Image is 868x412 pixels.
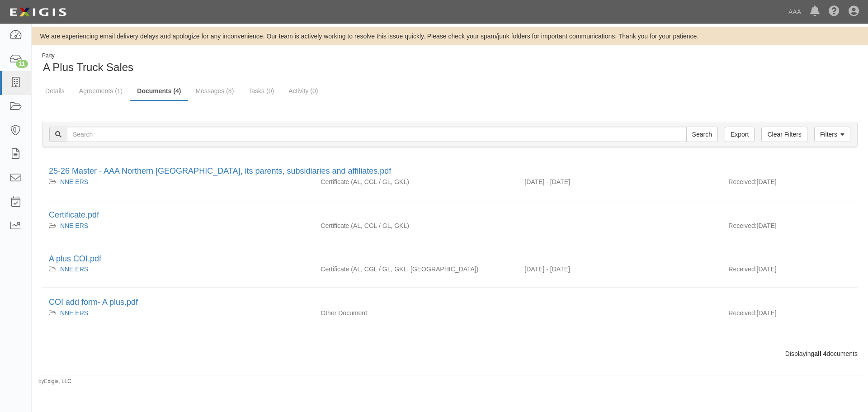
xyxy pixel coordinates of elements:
[722,308,858,322] div: [DATE]
[829,6,840,17] i: Help Center - Complianz
[72,82,129,100] a: Agreements (1)
[38,378,71,385] small: by
[728,308,756,317] p: Received:
[43,61,133,73] span: A Plus Truck Sales
[35,349,864,358] div: Displaying documents
[314,221,518,230] div: Auto Liability Commercial General Liability / Garage Liability Garage Keepers Liability
[725,127,755,142] a: Export
[49,253,851,265] div: A plus COI.pdf
[518,221,722,222] div: Effective - Expiration
[67,127,687,142] input: Search
[49,177,307,186] div: NNE ERS
[314,308,518,317] div: Other Document
[728,221,756,230] p: Received:
[49,166,851,177] div: 25-26 Master - AAA Northern New England, its parents, subsidiaries and affiliates.pdf
[314,177,518,186] div: Auto Liability Commercial General Liability / Garage Liability Garage Keepers Liability
[282,82,325,100] a: Activity (0)
[38,52,443,75] div: A Plus Truck Sales
[518,177,722,186] div: Effective 03/01/2025 - Expiration 03/01/2026
[722,177,858,191] div: [DATE]
[32,32,868,41] div: We are experiencing email delivery delays and apologize for any inconvenience. Our team is active...
[241,82,281,100] a: Tasks (0)
[728,265,756,274] p: Received:
[814,127,850,142] a: Filters
[49,166,391,175] a: 25-26 Master - AAA Northern [GEOGRAPHIC_DATA], its parents, subsidiaries and affiliates.pdf
[49,209,851,221] div: Certificate.pdf
[49,254,101,263] a: A plus COI.pdf
[16,60,28,68] div: 11
[518,265,722,274] div: Effective 04/07/2025 - Expiration 04/07/2026
[49,297,851,308] div: COI add form- A plus.pdf
[49,221,307,230] div: NNE ERS
[44,378,71,384] a: Exigis, LLC
[314,265,518,274] div: Auto Liability Commercial General Liability / Garage Liability Garage Keepers Liability On-Hook
[761,127,807,142] a: Clear Filters
[7,4,69,20] img: logo-5460c22ac91f19d4615b14bd174203de0afe785f0fc80cf4dbbc73dc1793850b.png
[130,82,188,101] a: Documents (4)
[49,265,307,274] div: NNE ERS
[722,221,858,235] div: [DATE]
[728,177,756,186] p: Received:
[38,82,71,100] a: Details
[49,210,99,219] a: Certificate.pdf
[42,52,133,60] div: Party
[60,265,88,273] a: NNE ERS
[686,127,718,142] input: Search
[60,222,88,229] a: NNE ERS
[722,265,858,278] div: [DATE]
[60,178,88,185] a: NNE ERS
[60,309,88,317] a: NNE ERS
[49,298,138,307] a: COI add form- A plus.pdf
[784,3,806,21] a: AAA
[49,308,307,317] div: NNE ERS
[189,82,241,100] a: Messages (8)
[814,350,826,357] b: all 4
